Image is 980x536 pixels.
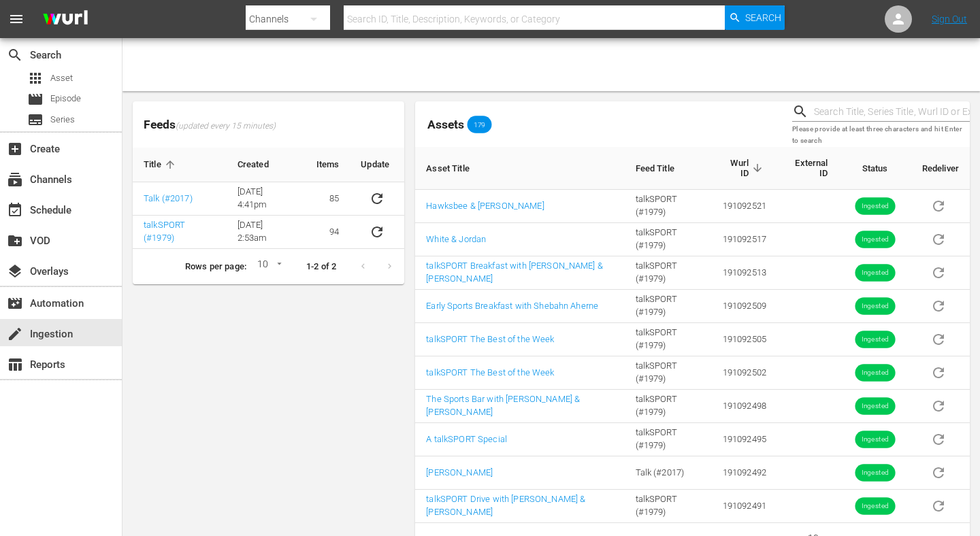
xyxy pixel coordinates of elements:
p: Rows per page: [185,261,246,273]
a: talkSPORT The Best of the Week [426,334,554,344]
a: talkSPORT Drive with [PERSON_NAME] & [PERSON_NAME] [426,494,585,517]
span: Reports [7,356,23,373]
th: External ID [777,147,839,190]
button: Search [725,5,785,30]
td: Talk (#2017) [625,456,710,490]
a: Early Sports Breakfast with Shebahn Aherne [426,301,598,311]
td: 85 [306,182,350,216]
span: Episode [27,91,44,107]
td: talkSPORT (#1979) [625,323,710,356]
td: 94 [306,216,350,249]
span: Channels [7,171,23,188]
a: talkSPORT (#1979) [144,220,185,243]
span: Live assets can't be redelivered [922,300,955,310]
span: Live assets can't be redelivered [922,367,955,377]
a: Sign Out [932,14,967,24]
span: Created [238,158,287,171]
td: talkSPORT (#1979) [625,256,710,290]
span: Series [50,113,75,127]
span: Live assets can't be redelivered [922,500,955,510]
td: [DATE] 4:41pm [227,182,306,216]
td: 191092509 [710,290,777,323]
th: Feed Title [625,147,710,190]
a: talkSPORT Breakfast with [PERSON_NAME] & [PERSON_NAME] [426,261,603,284]
th: Status [839,147,911,190]
td: talkSPORT (#1979) [625,390,710,423]
td: 191092498 [710,390,777,423]
span: Overlays [7,263,23,280]
a: The Sports Bar with [PERSON_NAME] & [PERSON_NAME] [426,394,580,417]
span: Assets [427,118,464,131]
span: Asset [50,71,73,85]
span: 179 [467,120,491,129]
a: Hawksbee & [PERSON_NAME] [426,201,544,211]
span: Ingested [855,268,895,278]
td: 191092521 [710,190,777,223]
span: Live assets can't be redelivered [922,333,955,344]
span: Live assets can't be redelivered [922,400,955,410]
img: ans4CAIJ8jUAAAAAAAAAAAAAAAAAAAAAAAAgQb4GAAAAAAAAAAAAAAAAAAAAAAAAJMjXAAAAAAAAAAAAAAAAAAAAAAAAgAT5G... [33,3,98,35]
td: [DATE] 2:53am [227,216,306,249]
span: Live assets can't be redelivered [922,467,955,477]
td: 191092517 [710,223,777,256]
th: Update [350,148,404,182]
th: Redeliver [911,147,970,190]
td: 191092502 [710,356,777,390]
a: talkSPORT The Best of the Week [426,367,554,378]
div: 10 [252,256,284,277]
span: Live assets can't be redelivered [922,233,955,244]
td: talkSPORT (#1979) [625,190,710,223]
span: Search [745,5,781,30]
a: [PERSON_NAME] [426,467,493,478]
td: talkSPORT (#1979) [625,356,710,390]
td: 191092505 [710,323,777,356]
span: Ingestion [7,326,23,342]
span: Asset [27,70,44,86]
td: 191092491 [710,490,777,523]
td: talkSPORT (#1979) [625,223,710,256]
td: 191092492 [710,456,777,490]
span: Ingested [855,501,895,512]
td: 191092495 [710,423,777,456]
a: A talkSPORT Special [426,434,507,444]
span: Automation [7,295,23,312]
td: talkSPORT (#1979) [625,290,710,323]
span: Wurl ID [721,158,766,178]
td: 191092513 [710,256,777,290]
span: Search [7,47,23,63]
span: Feeds [133,114,404,136]
input: Search Title, Series Title, Wurl ID or External ID [814,102,970,122]
td: talkSPORT (#1979) [625,423,710,456]
p: Please provide at least three characters and hit Enter to search [792,124,970,146]
span: Create [7,141,23,157]
span: Episode [50,92,81,105]
td: talkSPORT (#1979) [625,490,710,523]
span: (updated every 15 minutes) [176,121,276,132]
table: sticky table [415,147,970,523]
span: menu [8,11,24,27]
a: Talk (#2017) [144,193,193,203]
span: Ingested [855,468,895,478]
table: sticky table [133,148,404,249]
span: Schedule [7,202,23,218]
th: Items [306,148,350,182]
span: Ingested [855,368,895,378]
span: Live assets can't be redelivered [922,267,955,277]
span: Title [144,158,179,171]
span: Series [27,112,44,128]
span: Ingested [855,201,895,212]
span: Ingested [855,401,895,412]
span: Asset Title [426,162,487,174]
span: Ingested [855,301,895,312]
a: White & Jordan [426,234,486,244]
p: 1-2 of 2 [306,261,336,273]
span: Ingested [855,335,895,345]
span: Live assets can't be redelivered [922,433,955,443]
span: Ingested [855,235,895,245]
span: Ingested [855,435,895,445]
span: Live assets can't be redelivered [922,200,955,210]
span: VOD [7,233,23,249]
